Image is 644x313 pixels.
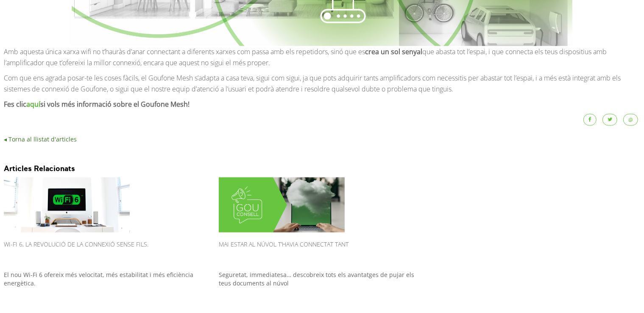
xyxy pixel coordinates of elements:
[219,177,345,233] img: ...
[219,271,425,313] p: Seguretat, immediatesa… descobreix tots els avantatges de pujar els teus documents al núvol
[4,100,190,109] strong: Fes clic si vols més informació sobre el Goufone Mesh!
[26,100,40,109] a: aquí
[4,164,75,173] span: Articles Relacionats
[4,72,640,94] p: Com que ens agrada posar-te les coses fàcils, el Goufone Mesh s’adapta a casa teva, sigui com sig...
[365,47,422,56] strong: crea un sol senyal
[4,177,130,233] img: ...
[4,271,210,313] p: El nou Wi-Fi 6 ofereix més velocitat, més estabilitat i més eficiència energètica.
[623,114,638,126] a: @
[219,237,425,266] h2: Mai estar al núvol t’havia connectat tant
[4,237,210,266] h2: Wi-Fi 6, la revolució de la connexió sense fils.
[219,177,425,313] a: Mai estar al núvol t’havia connectat tant Seguretat, immediatesa… descobreix tots els avantatges ...
[4,135,77,143] a: ◂ Torna al llistat d'articles
[4,46,640,68] p: Amb aquesta única xarxa wifi no t’hauràs d’anar connectant a diferents xarxes com passa amb els r...
[4,177,210,313] a: Wi-Fi 6, la revolució de la connexió sense fils. El nou Wi-Fi 6 ofereix més velocitat, més estabi...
